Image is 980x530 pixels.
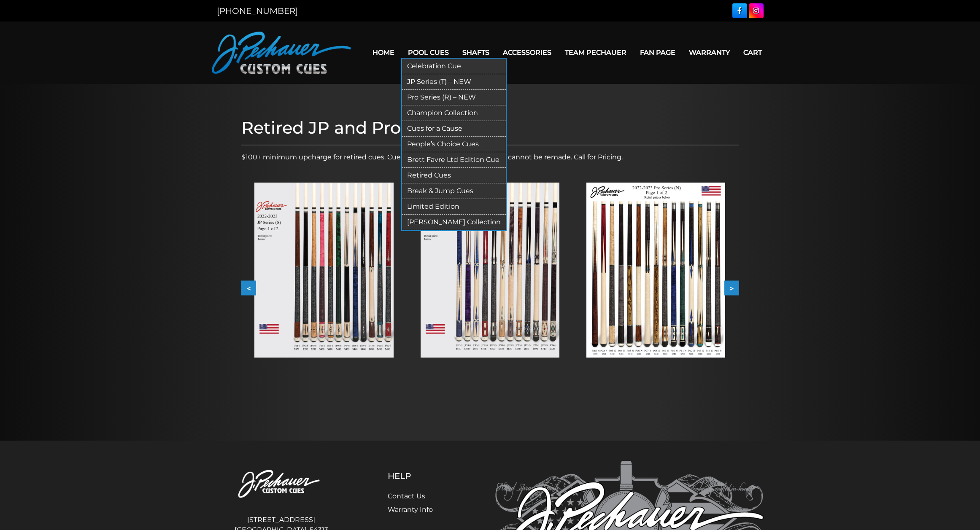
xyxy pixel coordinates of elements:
[633,42,682,63] a: Fan Page
[402,137,506,152] a: People’s Choice Cues
[402,59,506,74] a: Celebration Cue
[724,281,739,296] button: >
[402,152,506,168] a: Brett Favre Ltd Edition Cue
[402,168,506,183] a: Retired Cues
[388,492,425,500] a: Contact Us
[366,42,401,63] a: Home
[241,281,256,296] button: <
[402,90,506,105] a: Pro Series (R) – NEW
[456,42,496,63] a: Shafts
[496,42,558,63] a: Accessories
[402,121,506,137] a: Cues for a Cause
[402,105,506,121] a: Champion Collection
[241,152,739,162] p: $100+ minimum upcharge for retired cues. Cues older than the 1998 Pro Series cannot be remade. Ca...
[402,74,506,90] a: JP Series (T) – NEW
[212,32,351,74] img: Pechauer Custom Cues
[217,461,346,508] img: Pechauer Custom Cues
[241,118,739,138] h1: Retired JP and Pro Cues
[402,183,506,199] a: Break & Jump Cues
[558,42,633,63] a: Team Pechauer
[388,471,453,481] h5: Help
[388,506,433,514] a: Warranty Info
[401,42,456,63] a: Pool Cues
[682,42,737,63] a: Warranty
[737,42,769,63] a: Cart
[217,6,298,16] a: [PHONE_NUMBER]
[241,281,739,296] div: Carousel Navigation
[402,215,506,230] a: [PERSON_NAME] Collection
[402,199,506,215] a: Limited Edition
